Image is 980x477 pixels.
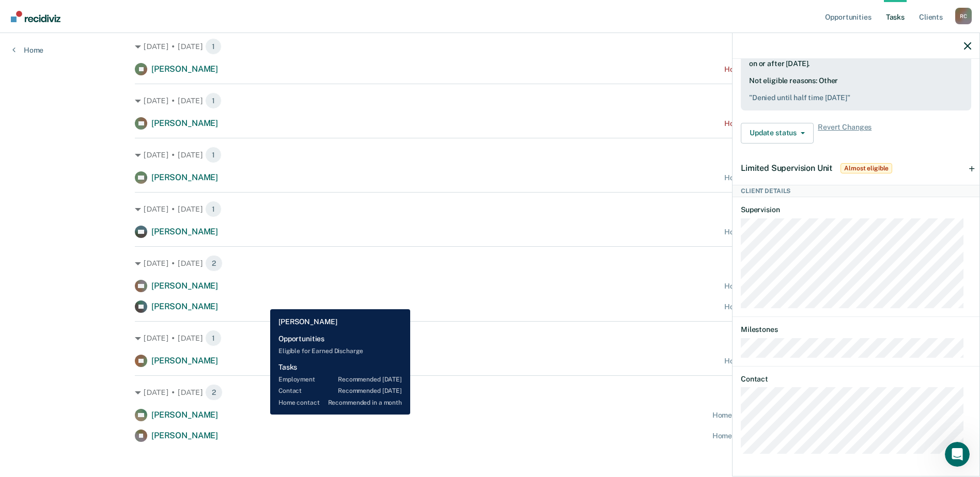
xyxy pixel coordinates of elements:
[151,172,218,182] span: [PERSON_NAME]
[741,205,971,214] dt: Supervision
[135,255,845,272] div: [DATE] • [DATE]
[135,384,845,401] div: [DATE] • [DATE]
[955,8,972,24] button: Profile dropdown button
[151,281,218,291] span: [PERSON_NAME]
[205,255,223,272] span: 2
[151,118,218,128] span: [PERSON_NAME]
[741,163,832,173] span: Limited Supervision Unit
[151,410,218,420] span: [PERSON_NAME]
[749,76,963,102] div: Not eligible reasons: Other
[205,92,222,109] span: 1
[151,431,218,440] span: [PERSON_NAME]
[205,201,222,217] span: 1
[11,11,60,22] img: Recidiviz
[135,201,845,217] div: [DATE] • [DATE]
[741,375,971,384] dt: Contact
[205,330,222,346] span: 1
[151,301,218,311] span: [PERSON_NAME]
[724,173,845,182] div: Home contact recommended [DATE]
[733,152,979,185] div: Limited Supervision UnitAlmost eligible
[724,357,845,365] div: Home contact recommended [DATE]
[712,411,845,420] div: Home contact recommended in a month
[12,45,43,55] a: Home
[205,38,222,55] span: 1
[749,93,963,102] pre: " Denied until half time [DATE] "
[712,432,845,440] div: Home contact recommended in a month
[741,325,971,334] dt: Milestones
[724,282,845,291] div: Home contact recommended [DATE]
[724,65,845,74] div: Home contact recommended [DATE]
[135,38,845,55] div: [DATE] • [DATE]
[151,227,218,236] span: [PERSON_NAME]
[135,92,845,109] div: [DATE] • [DATE]
[841,163,892,173] span: Almost eligible
[205,384,223,401] span: 2
[818,123,872,144] span: Revert Changes
[205,147,222,163] span: 1
[741,123,814,144] button: Update status
[724,119,845,128] div: Home contact recommended [DATE]
[955,8,972,24] div: R C
[135,330,845,346] div: [DATE] • [DATE]
[151,64,218,74] span: [PERSON_NAME]
[724,303,845,311] div: Home contact recommended [DATE]
[151,356,218,365] span: [PERSON_NAME]
[945,442,970,467] iframe: Intercom live chat
[733,185,979,197] div: Client Details
[135,147,845,163] div: [DATE] • [DATE]
[724,228,845,236] div: Home contact recommended [DATE]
